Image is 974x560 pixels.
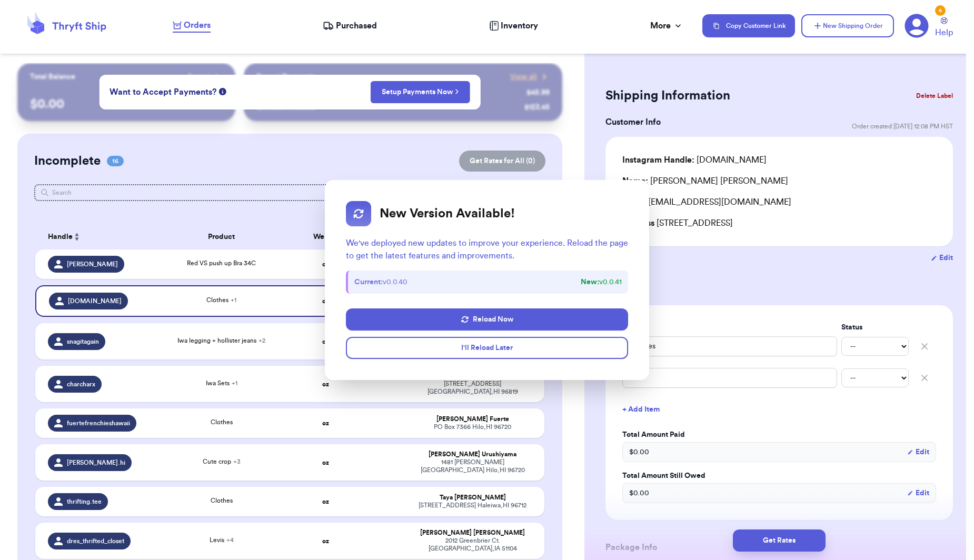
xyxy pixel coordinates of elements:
[380,206,515,222] h2: New Version Available!
[346,237,629,262] p: We've deployed new updates to improve your experience. Reload the page to get the latest features...
[354,278,383,286] strong: Current:
[354,277,408,287] span: v 0.0.40
[581,277,622,287] span: v 0.0.41
[581,278,599,286] strong: New:
[346,337,629,359] button: I'll Reload Later
[346,308,629,331] button: Reload Now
